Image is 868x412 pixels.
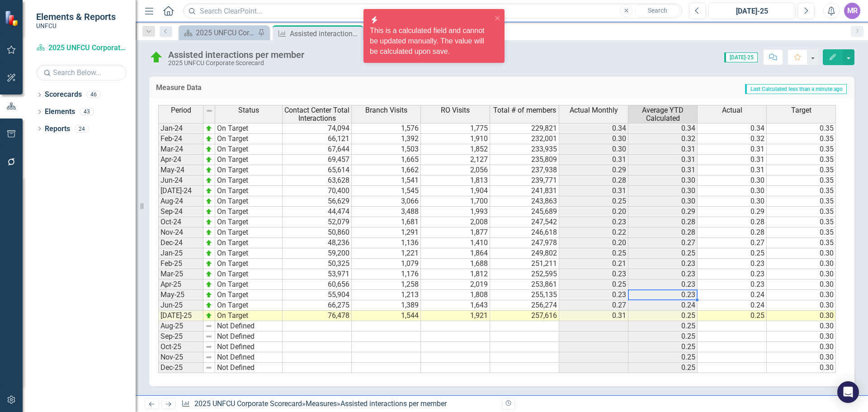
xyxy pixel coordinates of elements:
[767,227,836,238] td: 0.35
[559,279,628,290] td: 0.25
[698,155,767,165] td: 0.31
[283,196,352,207] td: 56,629
[559,144,628,155] td: 0.30
[283,279,352,290] td: 60,656
[722,106,742,114] span: Actual
[352,175,421,186] td: 1,541
[628,123,698,134] td: 0.34
[559,269,628,279] td: 0.23
[215,238,283,248] td: On Target
[767,363,836,373] td: 0.30
[215,321,283,331] td: Not Defined
[628,311,698,321] td: 0.25
[628,269,698,279] td: 0.23
[215,123,283,134] td: On Target
[215,279,283,290] td: On Target
[698,290,767,300] td: 0.24
[698,207,767,217] td: 0.29
[441,106,470,114] span: RO Visits
[45,90,82,100] a: Scorecards
[421,165,490,175] td: 2,056
[490,123,559,134] td: 229,821
[698,227,767,238] td: 0.28
[490,144,559,155] td: 233,935
[767,342,836,352] td: 0.30
[490,155,559,165] td: 235,809
[421,123,490,134] td: 1,775
[215,259,283,269] td: On Target
[490,311,559,321] td: 257,616
[648,7,667,14] span: Search
[559,196,628,207] td: 0.25
[559,300,628,311] td: 0.27
[559,217,628,227] td: 0.23
[767,352,836,363] td: 0.30
[283,144,352,155] td: 67,644
[205,270,212,278] img: zOikAAAAAElFTkSuQmCC
[36,22,116,29] small: UNFCU
[490,248,559,259] td: 249,802
[559,165,628,175] td: 0.29
[158,279,203,290] td: Apr-25
[490,196,559,207] td: 243,863
[352,311,421,321] td: 1,544
[628,290,698,300] td: 0.23
[421,300,490,311] td: 1,643
[490,300,559,311] td: 256,274
[559,155,628,165] td: 0.31
[628,175,698,186] td: 0.30
[352,300,421,311] td: 1,389
[5,10,20,26] img: ClearPoint Strategy
[158,175,203,186] td: Jun-24
[421,279,490,290] td: 2,019
[421,186,490,196] td: 1,904
[205,312,212,319] img: zOikAAAAAElFTkSuQmCC
[205,125,212,132] img: zOikAAAAAElFTkSuQmCC
[421,217,490,227] td: 2,008
[559,207,628,217] td: 0.20
[183,3,682,19] input: Search ClearPoint...
[490,134,559,144] td: 232,001
[628,300,698,311] td: 0.24
[158,207,203,217] td: Sep-24
[215,363,283,373] td: Not Defined
[158,217,203,227] td: Oct-24
[490,207,559,217] td: 245,689
[628,144,698,155] td: 0.31
[698,196,767,207] td: 0.30
[158,227,203,238] td: Nov-24
[628,279,698,290] td: 0.23
[158,238,203,248] td: Dec-24
[628,227,698,238] td: 0.28
[206,107,213,114] img: 8DAGhfEEPCf229AAAAAElFTkSuQmCC
[490,217,559,227] td: 247,542
[158,331,203,342] td: Sep-25
[352,186,421,196] td: 1,545
[767,134,836,144] td: 0.35
[421,290,490,300] td: 1,808
[171,106,191,114] span: Period
[490,279,559,290] td: 253,861
[767,165,836,175] td: 0.35
[205,156,212,163] img: zOikAAAAAElFTkSuQmCC
[158,321,203,331] td: Aug-25
[767,279,836,290] td: 0.30
[283,227,352,238] td: 50,860
[352,144,421,155] td: 1,503
[698,186,767,196] td: 0.30
[712,6,792,17] div: [DATE]-25
[490,290,559,300] td: 255,135
[559,290,628,300] td: 0.23
[844,3,860,19] button: MR
[215,175,283,186] td: On Target
[352,155,421,165] td: 1,665
[421,259,490,269] td: 1,688
[628,155,698,165] td: 0.31
[628,238,698,248] td: 0.27
[205,354,212,361] img: 8DAGhfEEPCf229AAAAAElFTkSuQmCC
[421,311,490,321] td: 1,921
[628,363,698,373] td: 0.25
[215,196,283,207] td: On Target
[205,260,212,267] img: zOikAAAAAElFTkSuQmCC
